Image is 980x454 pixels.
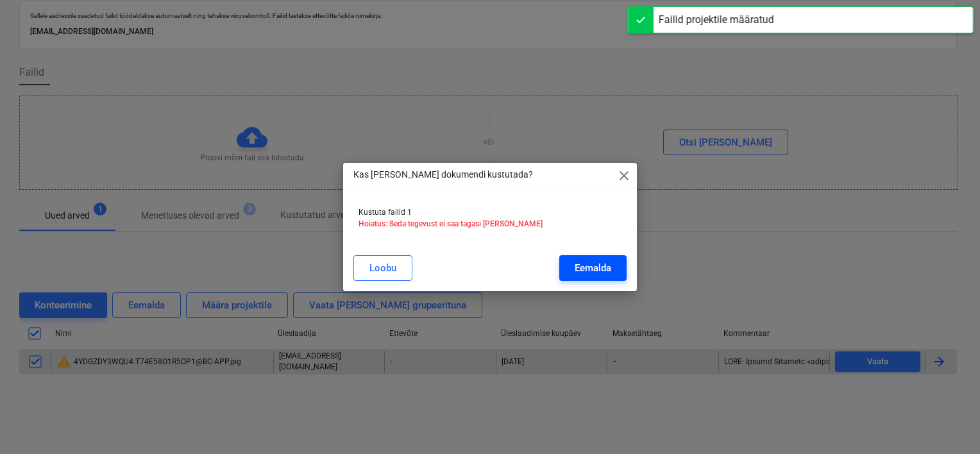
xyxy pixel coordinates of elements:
[659,12,774,28] div: Failid projektile määratud
[359,219,621,230] p: Hoiatus: Seda tegevust ei saa tagasi [PERSON_NAME]
[353,255,412,281] button: Loobu
[353,168,533,181] p: Kas [PERSON_NAME] dokumendi kustutada?
[575,260,611,276] div: Eemalda
[616,168,632,183] span: close
[369,260,396,276] div: Loobu
[359,207,621,218] p: Kustuta failid 1
[559,255,627,281] button: Eemalda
